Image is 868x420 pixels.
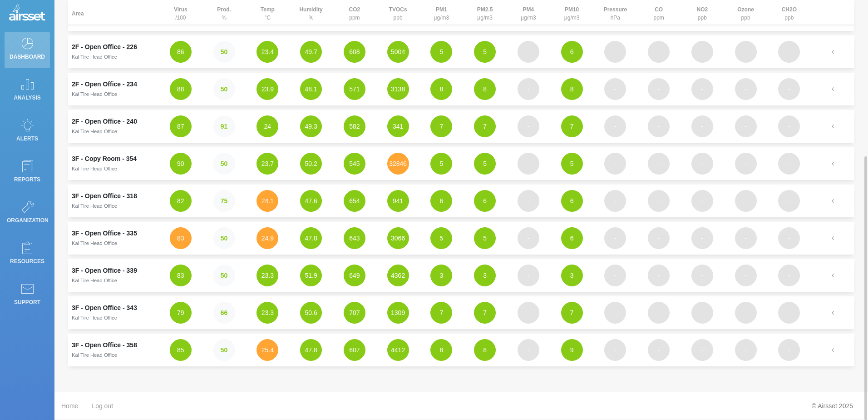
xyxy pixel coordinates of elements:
[170,265,192,286] button: 83
[170,153,192,175] button: 90
[387,153,409,175] button: 32846
[735,41,757,63] button: -
[7,91,48,105] p: Analysis
[604,265,626,286] button: -
[604,302,626,324] button: -
[735,227,757,249] button: -
[7,214,48,227] p: Organization
[5,277,50,314] a: Support
[737,6,754,13] strong: Ozone
[7,295,48,309] p: Support
[561,41,583,63] button: 6
[68,110,159,143] td: 2F - Open Office - 240Kal Tire Head Office
[72,166,117,171] small: Kal Tire Head Office
[518,302,539,324] button: -
[5,73,50,109] a: Analysis
[735,78,757,100] button: -
[5,32,50,68] a: Dashboard
[344,78,365,100] button: 571
[213,339,235,361] button: 50
[213,190,235,212] button: 75
[170,227,192,249] button: 83
[213,78,235,100] button: 50
[256,339,278,361] button: 25.4
[691,227,713,249] button: -
[5,114,50,150] a: Alerts
[344,227,365,249] button: 643
[72,203,117,209] small: Kal Tire Head Office
[778,153,800,175] button: -
[518,227,539,249] button: -
[474,78,496,100] button: 8
[518,153,539,175] button: -
[5,155,50,191] a: Reports
[9,5,45,23] img: Logo
[256,41,278,63] button: 23.4
[735,190,757,212] button: -
[221,272,228,279] strong: 50
[221,235,228,242] strong: 50
[299,6,322,13] strong: Humidity
[300,190,322,212] button: 47.6
[430,302,452,324] button: 7
[604,339,626,361] button: -
[344,190,365,212] button: 654
[691,153,713,175] button: -
[430,265,452,286] button: 3
[387,302,409,324] button: 1309
[474,265,496,286] button: 3
[300,339,322,361] button: 47.8
[72,352,117,358] small: Kal Tire Head Office
[648,227,670,249] button: -
[349,6,360,13] strong: CO2
[68,35,159,68] td: 2F - Open Office - 226Kal Tire Head Office
[778,265,800,286] button: -
[691,190,713,212] button: -
[474,41,496,63] button: 5
[221,123,228,130] strong: 91
[561,115,583,137] button: 7
[561,153,583,175] button: 5
[604,6,627,13] strong: Pressure
[72,91,117,97] small: Kal Tire Head Office
[344,115,365,137] button: 582
[344,41,365,63] button: 608
[170,78,192,100] button: 88
[648,115,670,137] button: -
[170,339,192,361] button: 85
[691,78,713,100] button: -
[518,190,539,212] button: -
[474,190,496,212] button: 6
[7,132,48,145] p: Alerts
[221,309,228,316] strong: 66
[648,339,670,361] button: -
[778,227,800,249] button: -
[561,265,583,286] button: 3
[300,265,322,286] button: 51.9
[344,153,365,175] button: 545
[691,302,713,324] button: -
[213,153,235,175] button: 50
[213,41,235,63] button: 50
[72,240,117,246] small: Kal Tire Head Office
[300,115,322,137] button: 49.3
[7,173,48,186] p: Reports
[477,6,493,13] strong: PM2.5
[430,339,452,361] button: 8
[561,190,583,212] button: 6
[221,85,228,93] strong: 50
[300,78,322,100] button: 48.1
[691,115,713,137] button: -
[213,302,235,324] button: 66
[344,265,365,286] button: 649
[72,315,117,320] small: Kal Tire Head Office
[261,6,275,13] strong: Temp
[430,78,452,100] button: 8
[474,302,496,324] button: 7
[256,302,278,324] button: 23.3
[170,41,192,63] button: 86
[735,265,757,286] button: -
[389,6,407,13] strong: TVOCs
[300,302,322,324] button: 50.6
[604,41,626,63] button: -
